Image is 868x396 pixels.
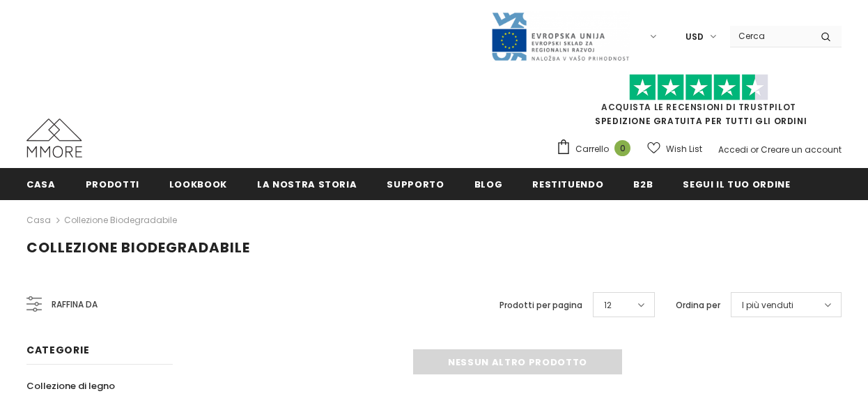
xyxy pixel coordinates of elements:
[556,139,637,160] a: Carrello 0
[257,168,357,199] a: La nostra storia
[64,214,177,226] a: Collezione biodegradabile
[52,297,98,312] span: Raffina da
[676,298,720,312] label: Ordina per
[26,238,250,257] span: Collezione biodegradabile
[614,140,630,156] span: 0
[86,178,139,191] span: Prodotti
[685,30,704,44] span: USD
[169,178,227,191] span: Lookbook
[633,178,653,191] span: B2B
[474,168,503,199] a: Blog
[26,178,56,191] span: Casa
[647,137,702,161] a: Wish List
[86,168,139,199] a: Prodotti
[26,343,89,357] span: Categorie
[490,11,630,62] img: Javni Razpis
[532,168,603,199] a: Restituendo
[387,168,444,199] a: supporto
[26,168,56,199] a: Casa
[601,101,796,113] a: Acquista le recensioni di TrustPilot
[474,178,503,191] span: Blog
[629,74,768,101] img: Fidati di Pilot Stars
[750,144,759,155] span: or
[26,119,82,158] img: Casi MMORE
[490,30,630,42] a: Javni Razpis
[532,178,603,191] span: Restituendo
[666,142,702,156] span: Wish List
[761,144,842,155] a: Creare un account
[556,80,842,127] span: SPEDIZIONE GRATUITA PER TUTTI GLI ORDINI
[730,26,810,46] input: Search Site
[26,212,51,229] a: Casa
[742,298,793,312] span: I più venduti
[387,178,444,191] span: supporto
[718,144,748,155] a: Accedi
[169,168,227,199] a: Lookbook
[575,142,609,156] span: Carrello
[257,178,357,191] span: La nostra storia
[499,298,582,312] label: Prodotti per pagina
[604,298,612,312] span: 12
[683,178,790,191] span: Segui il tuo ordine
[633,168,653,199] a: B2B
[26,379,115,393] span: Collezione di legno
[683,168,790,199] a: Segui il tuo ordine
